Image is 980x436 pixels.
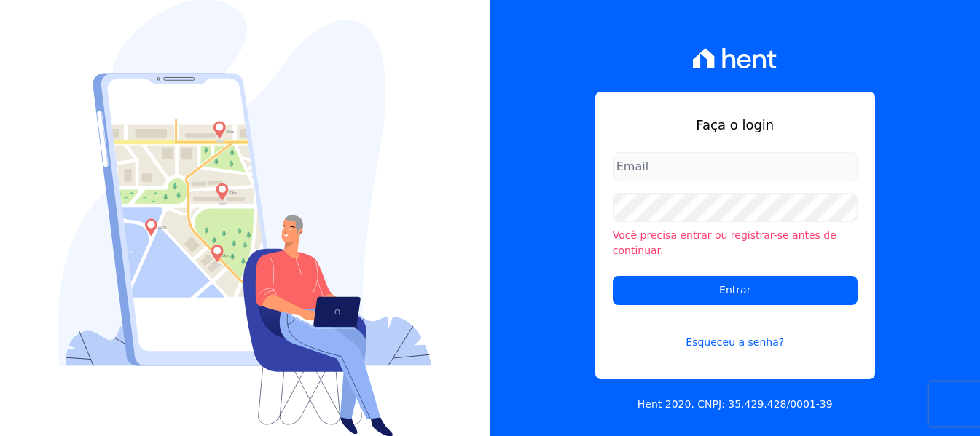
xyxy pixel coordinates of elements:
input: Entrar [613,276,858,305]
li: Você precisa entrar ou registrar-se antes de continuar. [613,228,858,258]
h1: Faça o login [613,115,858,135]
p: Hent 2020. CNPJ: 35.429.428/0001-39 [638,397,833,412]
input: Email [613,152,858,181]
a: Esqueceu a senha? [613,317,858,350]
